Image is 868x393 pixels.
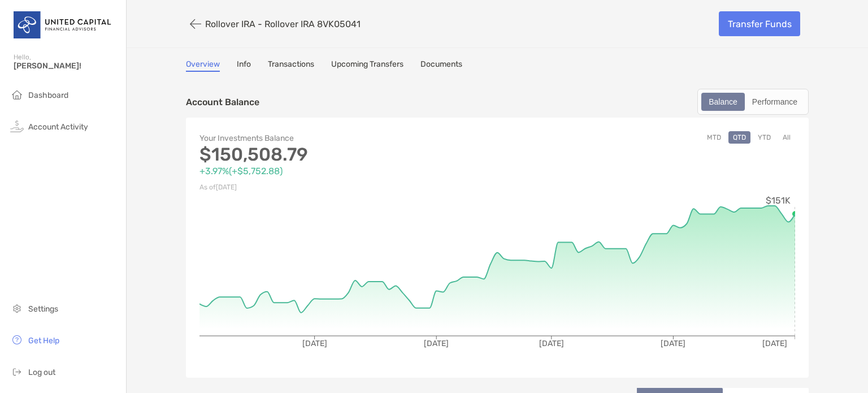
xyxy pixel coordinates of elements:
[268,59,314,72] a: Transactions
[728,131,750,144] button: QTD
[10,88,24,101] img: household icon
[10,119,24,133] img: activity icon
[10,301,24,315] img: settings icon
[539,339,564,348] tspan: [DATE]
[28,336,59,346] span: Get Help
[10,333,24,347] img: get-help icon
[746,94,804,110] div: Performance
[762,339,787,348] tspan: [DATE]
[420,59,462,72] a: Documents
[753,131,775,144] button: YTD
[719,11,800,36] a: Transfer Funds
[186,95,259,109] p: Account Balance
[205,19,361,29] p: Rollover IRA - Rollover IRA 8VK05041
[199,148,497,162] p: $150,508.79
[199,180,497,195] p: As of [DATE]
[199,164,497,178] p: +3.97% ( +$5,752.88 )
[778,131,795,144] button: All
[424,339,449,348] tspan: [DATE]
[14,61,119,71] span: [PERSON_NAME]!
[331,59,403,72] a: Upcoming Transfers
[186,59,220,72] a: Overview
[10,365,24,378] img: logout icon
[14,5,112,45] img: United Capital Logo
[702,131,726,144] button: MTD
[702,94,744,110] div: Balance
[302,339,327,348] tspan: [DATE]
[766,195,791,206] tspan: $151K
[28,304,58,314] span: Settings
[199,131,497,145] p: Your Investments Balance
[28,122,88,132] span: Account Activity
[237,59,251,72] a: Info
[697,89,809,115] div: segmented control
[28,368,55,377] span: Log out
[28,90,68,100] span: Dashboard
[661,339,685,348] tspan: [DATE]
